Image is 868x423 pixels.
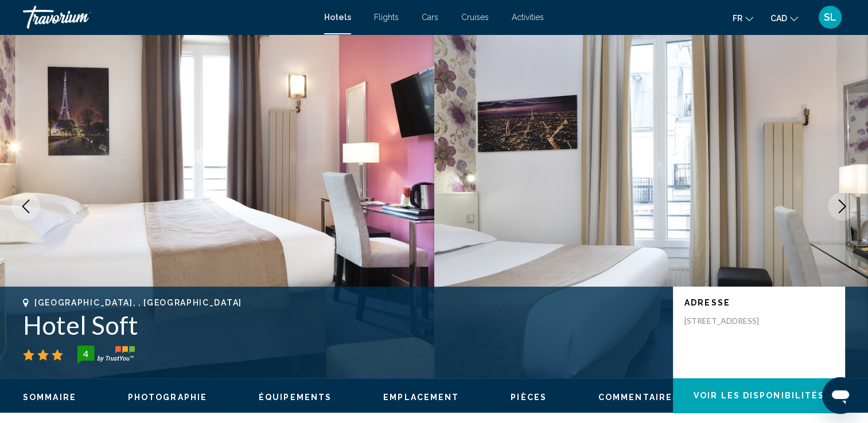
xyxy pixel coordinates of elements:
p: [STREET_ADDRESS] [684,316,776,326]
button: Change currency [770,10,798,26]
button: Pièces [511,392,547,402]
span: SL [824,11,836,23]
span: Équipements [259,393,332,402]
a: Cruises [461,13,489,22]
span: Commentaires [598,393,679,402]
img: trustyou-badge-hor.svg [77,346,135,364]
span: Photographie [128,393,207,402]
span: Pièces [511,393,547,402]
button: Équipements [259,392,332,402]
h1: Hotel Soft [23,310,661,340]
button: Photographie [128,392,207,402]
p: Adresse [684,298,834,307]
span: Voir les disponibilités [694,391,824,401]
span: Sommaire [23,393,76,402]
button: Sommaire [23,392,76,402]
button: Commentaires [598,392,679,402]
a: Flights [374,13,399,22]
a: Hotels [324,13,351,22]
span: fr [733,14,742,23]
button: Emplacement [383,392,459,402]
a: Travorium [23,6,313,29]
button: User Menu [815,5,845,29]
iframe: Bouton de lancement de la fenêtre de messagerie [822,377,859,414]
a: Activities [512,13,544,22]
span: [GEOGRAPHIC_DATA], , [GEOGRAPHIC_DATA] [34,298,242,307]
span: CAD [770,14,787,23]
a: Cars [422,13,438,22]
div: 4 [74,347,97,361]
button: Change language [733,10,753,26]
button: Voir les disponibilités [673,378,845,413]
button: Next image [828,192,857,221]
span: Emplacement [383,393,459,402]
button: Previous image [11,192,40,221]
